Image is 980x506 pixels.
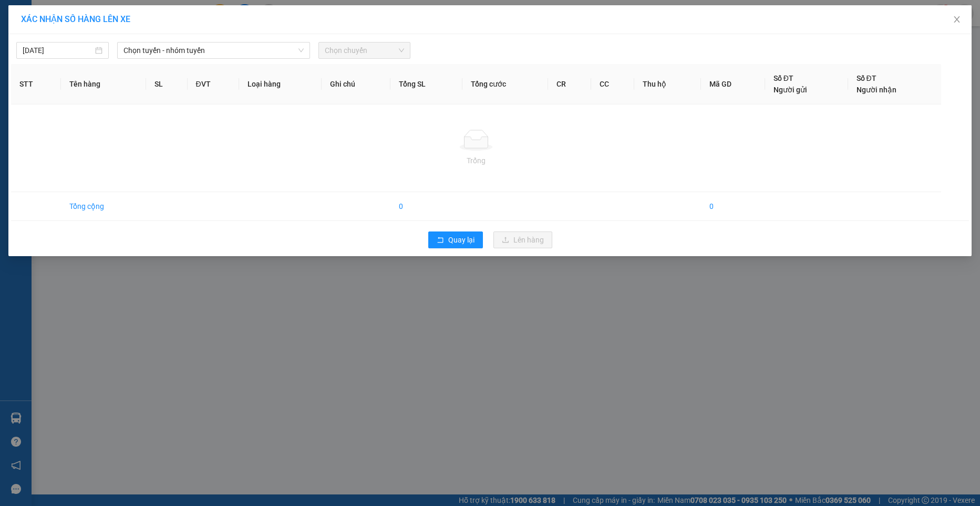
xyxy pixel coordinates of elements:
span: XÁC NHẬN SỐ HÀNG LÊN XE [21,14,130,24]
span: Số ĐT [773,74,793,82]
span: Chọn tuyến - nhóm tuyến [123,43,304,58]
td: 0 [701,192,765,221]
th: Thu hộ [634,64,701,104]
span: Người gửi [773,86,807,94]
input: 11/09/2025 [23,45,93,56]
th: CR [548,64,591,104]
th: ĐVT [188,64,240,104]
span: Người nhận [857,86,896,94]
span: close [953,15,961,24]
th: SL [146,64,188,104]
td: 0 [390,192,462,221]
span: Số ĐT [857,74,876,82]
th: Ghi chú [322,64,391,104]
span: Quay lại [448,234,474,246]
th: Tổng SL [390,64,462,104]
th: STT [11,64,61,104]
td: Tổng cộng [61,192,146,221]
th: Tên hàng [61,64,146,104]
span: down [298,47,304,54]
button: Close [942,5,972,35]
button: uploadLên hàng [493,231,552,248]
span: rollback [437,236,444,245]
button: rollbackQuay lại [428,231,483,248]
th: CC [591,64,634,104]
th: Tổng cước [462,64,548,104]
th: Loại hàng [239,64,321,104]
th: Mã GD [701,64,765,104]
div: Trống [19,155,933,166]
span: Chọn chuyến [325,43,405,58]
